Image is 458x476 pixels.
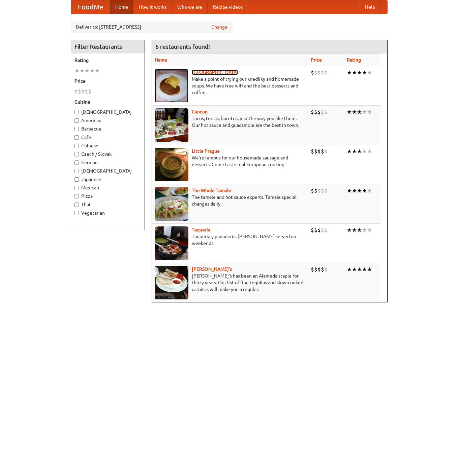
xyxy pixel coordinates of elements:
[74,152,79,156] input: Czech / Slovak
[81,88,85,95] li: $
[357,148,362,155] li: ★
[317,266,321,273] li: $
[155,226,188,260] img: taqueria.jpg
[324,266,328,273] li: $
[155,154,306,168] p: We're famous for our housemade sausage and desserts. Come taste real European cooking.
[311,226,314,234] li: $
[314,187,317,194] li: $
[74,203,79,207] input: Thai
[357,108,362,116] li: ★
[347,187,352,194] li: ★
[314,226,317,234] li: $
[155,115,306,129] p: Tacos, tortas, burritos, just the way you like them. Our hot sauce and guacamole are the best in ...
[192,148,220,154] a: Little Prague
[74,110,79,114] input: [DEMOGRAPHIC_DATA]
[311,69,314,76] li: $
[74,169,79,173] input: [DEMOGRAPHIC_DATA]
[192,227,210,232] b: Taqueria
[74,135,79,140] input: Cafe
[71,21,233,33] div: Deliver to: [STREET_ADDRESS]
[362,226,367,234] li: ★
[110,0,133,14] a: Home
[74,151,141,157] label: Czech / Slovak
[362,148,367,155] li: ★
[352,226,357,234] li: ★
[80,67,85,74] li: ★
[352,187,357,194] li: ★
[74,160,79,165] input: German
[155,108,188,142] img: cancun.jpg
[74,159,141,166] label: German
[311,266,314,273] li: $
[155,194,306,207] p: The tamale and hot sauce experts. Tamale special changes daily.
[74,201,141,208] label: Thai
[74,194,79,198] input: Pizza
[74,144,79,148] input: Chinese
[74,184,141,191] label: Mexican
[347,226,352,234] li: ★
[347,266,352,273] li: ★
[321,108,324,116] li: $
[360,0,380,14] a: Help
[155,233,306,247] p: Taqueria y panaderia. [PERSON_NAME] served on weekends.
[74,78,141,84] h5: Price
[362,108,367,116] li: ★
[172,0,208,14] a: Who we are
[321,187,324,194] li: $
[155,148,188,181] img: littleprague.jpg
[192,266,232,272] a: [PERSON_NAME]'s
[367,69,372,76] li: ★
[74,57,141,64] h5: Rating
[74,67,80,74] li: ★
[192,109,208,114] a: Cancun
[352,69,357,76] li: ★
[367,226,372,234] li: ★
[74,142,141,149] label: Chinese
[133,0,172,14] a: How it works
[362,69,367,76] li: ★
[74,134,141,141] label: Cafe
[155,266,188,299] img: pedros.jpg
[155,43,210,50] ng-pluralize: 6 restaurants found!
[311,187,314,194] li: $
[324,187,328,194] li: $
[352,266,357,273] li: ★
[362,187,367,194] li: ★
[192,188,231,193] a: The Whole Tamale
[155,187,188,221] img: wholetamale.jpg
[74,193,141,199] label: Pizza
[317,69,321,76] li: $
[321,148,324,155] li: $
[321,69,324,76] li: $
[347,69,352,76] li: ★
[367,108,372,116] li: ★
[317,226,321,234] li: $
[74,168,141,174] label: [DEMOGRAPHIC_DATA]
[357,266,362,273] li: ★
[74,117,141,124] label: American
[192,70,238,75] b: [GEOGRAPHIC_DATA]
[317,187,321,194] li: $
[74,176,141,183] label: Japanese
[74,118,79,123] input: American
[367,187,372,194] li: ★
[74,99,141,105] h5: Cuisine
[324,148,328,155] li: $
[211,24,227,30] a: Change
[324,69,328,76] li: $
[314,148,317,155] li: $
[311,57,322,63] a: Price
[155,76,306,96] p: Make a point of trying our knedlíky and homemade soups. We have free wifi and the best desserts a...
[324,108,328,116] li: $
[352,148,357,155] li: ★
[74,210,141,216] label: Vegetarian
[71,40,145,53] h4: Filter Restaurants
[95,67,100,74] li: ★
[357,187,362,194] li: ★
[74,186,79,190] input: Mexican
[314,266,317,273] li: $
[357,226,362,234] li: ★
